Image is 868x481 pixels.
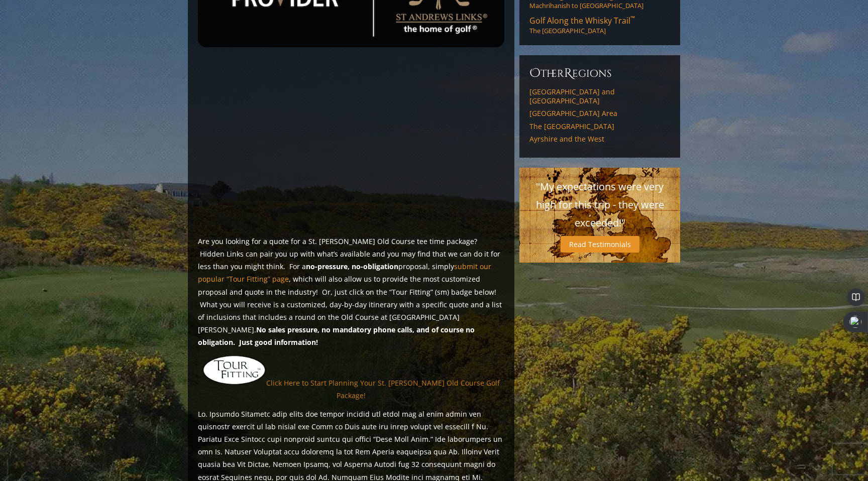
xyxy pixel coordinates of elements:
[529,15,635,26] span: Golf Along the Whisky Trail
[529,178,670,232] p: "My expectations were very high for this trip - they were exceeded!"
[198,325,475,347] strong: No sales pressure, no mandatory phone calls, and of course no obligation. Just good information!
[529,87,670,105] a: [GEOGRAPHIC_DATA] and [GEOGRAPHIC_DATA]
[266,378,500,400] a: Click Here to Start Planning Your St. [PERSON_NAME] Old Course Golf Package!
[198,57,504,229] iframe: Sir-Nicks-thoughts-on-St-Andrews
[529,135,670,144] a: Ayrshire and the West
[529,122,670,131] a: The [GEOGRAPHIC_DATA]
[529,65,670,81] h6: ther egions
[202,355,266,386] img: tourfitting-logo-large
[529,109,670,118] a: [GEOGRAPHIC_DATA] Area
[306,262,398,271] strong: no-pressure, no-obligation
[561,236,639,253] a: Read Testimonials
[564,65,572,81] span: R
[529,15,670,35] a: Golf Along the Whisky Trail™The [GEOGRAPHIC_DATA]
[529,65,540,81] span: O
[198,235,504,349] p: Are you looking for a quote for a St. [PERSON_NAME] Old Course tee time package? Hidden Links can...
[630,14,635,23] sup: ™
